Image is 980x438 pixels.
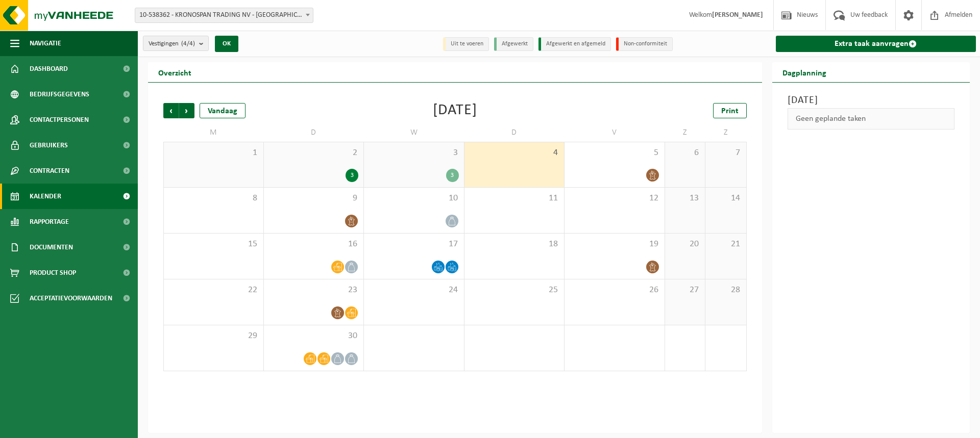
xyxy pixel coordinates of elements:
[269,193,359,204] span: 9
[30,209,69,235] span: Rapportage
[169,193,258,204] span: 8
[443,37,489,51] li: Uit te voeren
[570,239,659,250] span: 19
[169,285,258,296] span: 22
[570,193,659,204] span: 12
[565,123,665,142] td: V
[705,123,746,142] td: Z
[710,285,741,296] span: 28
[30,56,68,82] span: Dashboard
[369,239,459,250] span: 17
[670,147,700,159] span: 6
[30,184,61,209] span: Kalender
[369,285,459,296] span: 24
[788,108,955,130] div: Geen geplande taken
[369,147,459,159] span: 3
[169,330,258,342] span: 29
[30,82,89,107] span: Bedrijfsgegevens
[30,235,73,260] span: Documenten
[148,62,202,82] h2: Overzicht
[446,169,459,182] div: 3
[264,123,364,142] td: D
[269,239,359,250] span: 16
[570,147,659,159] span: 5
[665,123,706,142] td: Z
[135,8,313,22] span: 10-538362 - KRONOSPAN TRADING NV - WIELSBEKE
[470,239,559,250] span: 18
[772,62,837,82] h2: Dagplanning
[30,133,68,158] span: Gebruikers
[670,239,700,250] span: 20
[30,107,89,133] span: Contactpersonen
[713,103,747,118] a: Print
[149,36,195,51] span: Vestigingen
[364,123,464,142] td: W
[143,36,209,51] button: Vestigingen(4/4)
[169,239,258,250] span: 15
[710,147,741,159] span: 7
[776,36,976,52] a: Extra taak aanvragen
[433,103,477,118] div: [DATE]
[163,103,179,118] span: Vorige
[30,260,76,286] span: Product Shop
[710,193,741,204] span: 14
[269,147,359,159] span: 2
[179,103,194,118] span: Volgende
[163,123,264,142] td: M
[30,158,69,184] span: Contracten
[464,123,565,142] td: D
[30,31,61,56] span: Navigatie
[570,285,659,296] span: 26
[30,286,112,311] span: Acceptatievoorwaarden
[269,330,359,342] span: 30
[181,40,195,47] count: (4/4)
[346,169,358,182] div: 3
[710,239,741,250] span: 21
[470,147,559,159] span: 4
[269,285,359,296] span: 23
[470,285,559,296] span: 25
[494,37,533,51] li: Afgewerkt
[788,93,955,108] h3: [DATE]
[670,193,700,204] span: 13
[135,8,313,23] span: 10-538362 - KRONOSPAN TRADING NV - WIELSBEKE
[538,37,611,51] li: Afgewerkt en afgemeld
[369,193,459,204] span: 10
[712,11,763,19] strong: [PERSON_NAME]
[721,107,739,115] span: Print
[169,147,258,159] span: 1
[670,285,700,296] span: 27
[215,36,238,52] button: OK
[616,37,673,51] li: Non-conformiteit
[470,193,559,204] span: 11
[200,103,246,118] div: Vandaag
